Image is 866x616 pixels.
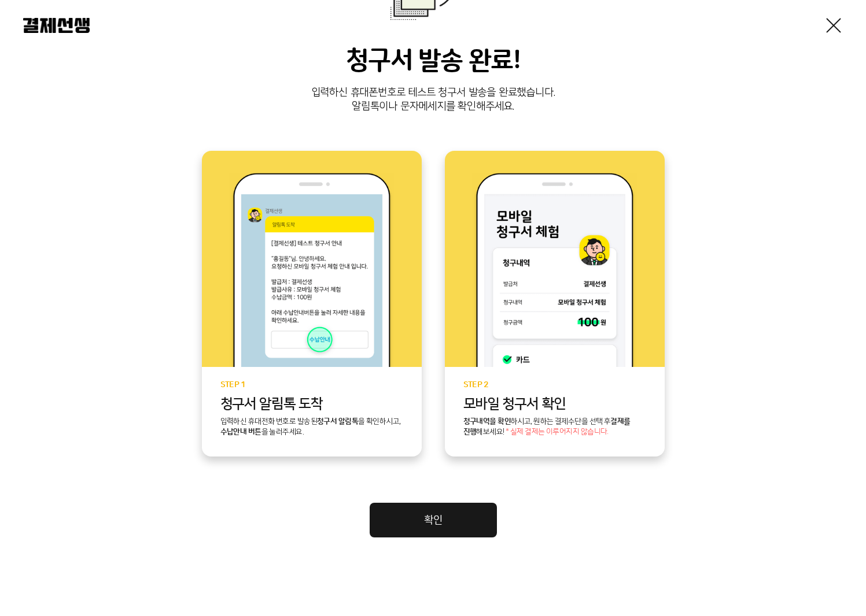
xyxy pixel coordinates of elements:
[472,173,637,367] img: step2 이미지
[463,381,646,389] p: STEP 2
[220,396,403,412] p: 청구서 알림톡 도착
[506,428,609,436] span: * 실제 결제는 이루어지지 않습니다.
[23,18,90,33] img: 결제선생
[317,417,358,425] b: 청구서 알림톡
[463,417,646,437] p: 하시고, 원하는 결제수단을 선택 후 해보세요!
[463,417,511,425] b: 청구내역을 확인
[229,173,394,367] img: step1 이미지
[23,46,843,77] h3: 청구서 발송 완료!
[23,86,843,114] p: 입력하신 휴대폰번호로 테스트 청구서 발송을 완료했습니다. 알림톡이나 문자메세지를 확인해주세요.
[463,417,631,436] b: 결제를 진행
[463,396,646,412] p: 모바일 청구서 확인
[220,417,403,437] p: 입력하신 휴대전화 번호로 발송된 을 확인하시고, 을 눌러주세요.
[370,503,497,537] a: 확인
[220,428,261,436] b: 수납안내 버튼
[220,381,403,389] p: STEP 1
